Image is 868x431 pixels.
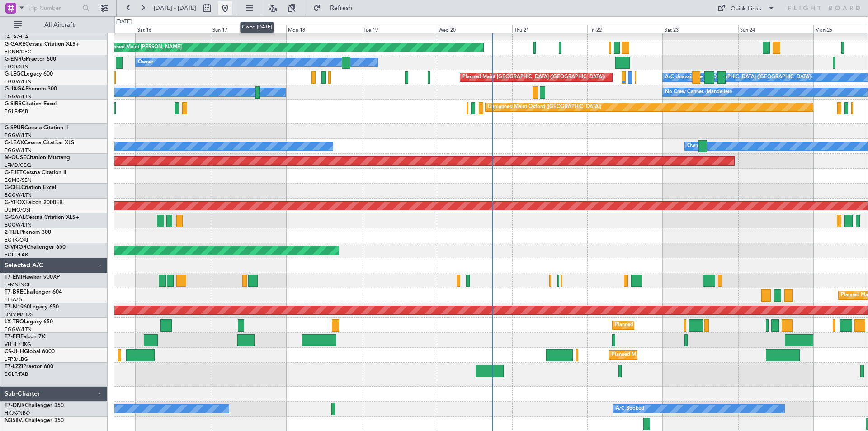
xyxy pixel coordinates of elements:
div: Sat 23 [663,25,738,33]
span: M-OUSE [5,155,26,161]
div: [DATE] [116,18,132,26]
div: Owner [138,56,153,69]
div: Sun 24 [738,25,814,33]
span: G-GARE [5,42,25,47]
a: N358VJChallenger 350 [5,418,64,423]
span: T7-DNK [5,403,25,408]
a: VHHH/HKG [5,341,31,348]
span: G-FJET [5,170,23,175]
div: Wed 20 [437,25,512,33]
a: EGGW/LTN [5,78,32,85]
span: T7-LZZI [5,364,23,369]
a: LFMN/NCE [5,281,31,288]
a: T7-N1960Legacy 650 [5,304,59,310]
a: EGGW/LTN [5,132,32,139]
span: LX-TRO [5,319,24,325]
a: EGNR/CEG [5,48,32,55]
a: LFMD/CEQ [5,162,31,169]
a: EGGW/LTN [5,93,32,100]
a: FALA/HLA [5,33,28,40]
a: G-JAGAPhenom 300 [5,86,57,92]
a: G-LEGCLegacy 600 [5,71,53,77]
a: G-YFOXFalcon 2000EX [5,200,63,205]
div: Planned Maint [GEOGRAPHIC_DATA] ([GEOGRAPHIC_DATA]) [612,348,754,362]
span: G-CIEL [5,185,21,190]
div: Quick Links [731,5,761,14]
button: All Aircraft [10,18,98,32]
div: Sun 17 [211,25,286,33]
span: G-VNOR [5,245,27,250]
a: 2-TIJLPhenom 300 [5,230,51,235]
a: EGLF/FAB [5,371,28,378]
a: EGGW/LTN [5,192,32,199]
span: Refresh [322,5,360,11]
div: Planned Maint [GEOGRAPHIC_DATA] ([GEOGRAPHIC_DATA]) [462,71,605,84]
span: CS-JHH [5,349,24,355]
a: EGMC/SEN [5,177,32,184]
div: Sat 16 [136,25,211,33]
span: G-GAAL [5,215,25,220]
a: EGTK/OXF [5,237,29,243]
span: G-SPUR [5,125,24,131]
a: G-GAALCessna Citation XLS+ [5,215,79,220]
a: EGSS/STN [5,63,28,70]
span: T7-N1960 [5,304,30,310]
a: G-ENRGPraetor 600 [5,57,56,62]
a: UUMO/OSF [5,207,32,213]
span: G-YFOX [5,200,25,205]
a: EGLF/FAB [5,251,28,258]
div: Fri 22 [587,25,663,33]
div: Owner [687,139,703,153]
input: Trip Number [28,1,80,15]
a: G-SIRSCitation Excel [5,101,57,107]
div: Unplanned Maint [PERSON_NAME] [100,41,182,54]
div: A/C Booked [616,402,644,416]
a: T7-EMIHawker 900XP [5,275,60,280]
a: LFPB/LBG [5,356,28,363]
a: EGGW/LTN [5,222,32,228]
a: T7-FFIFalcon 7X [5,334,45,340]
a: G-GARECessna Citation XLS+ [5,42,79,47]
button: Refresh [309,1,363,15]
span: T7-EMI [5,275,22,280]
span: G-SIRS [5,101,22,107]
a: LX-TROLegacy 650 [5,319,53,325]
a: M-OUSECitation Mustang [5,155,70,161]
span: [DATE] - [DATE] [154,4,196,12]
span: All Aircraft [24,22,95,28]
div: No Crew Cannes (Mandelieu) [665,85,732,99]
span: G-LEAX [5,140,24,146]
button: Quick Links [712,1,779,15]
span: 2-TIJL [5,230,19,235]
div: Unplanned Maint Oxford ([GEOGRAPHIC_DATA]) [488,100,601,114]
a: G-FJETCessna Citation II [5,170,66,175]
span: T7-BRE [5,289,23,295]
div: A/C Unavailable [GEOGRAPHIC_DATA] ([GEOGRAPHIC_DATA]) [665,71,812,84]
span: N358VJ [5,418,25,423]
div: Thu 21 [512,25,588,33]
a: G-LEAXCessna Citation XLS [5,140,74,146]
a: G-SPURCessna Citation II [5,125,68,131]
span: G-JAGA [5,86,25,92]
a: G-VNORChallenger 650 [5,245,66,250]
div: Tue 19 [362,25,437,33]
a: LTBA/ISL [5,296,25,303]
a: T7-LZZIPraetor 600 [5,364,53,369]
a: EGLF/FAB [5,108,28,115]
a: T7-BREChallenger 604 [5,289,62,295]
a: DNMM/LOS [5,311,33,318]
span: G-LEGC [5,71,24,77]
a: EGGW/LTN [5,326,32,333]
div: Planned Maint [GEOGRAPHIC_DATA] ([GEOGRAPHIC_DATA]) [615,318,757,332]
span: T7-FFI [5,334,20,340]
a: HKJK/NBO [5,410,30,417]
span: G-ENRG [5,57,26,62]
a: EGGW/LTN [5,147,32,154]
div: Go to [DATE] [240,22,274,33]
a: G-CIELCitation Excel [5,185,56,190]
a: T7-DNKChallenger 350 [5,403,64,408]
div: Mon 18 [286,25,362,33]
a: CS-JHHGlobal 6000 [5,349,55,355]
